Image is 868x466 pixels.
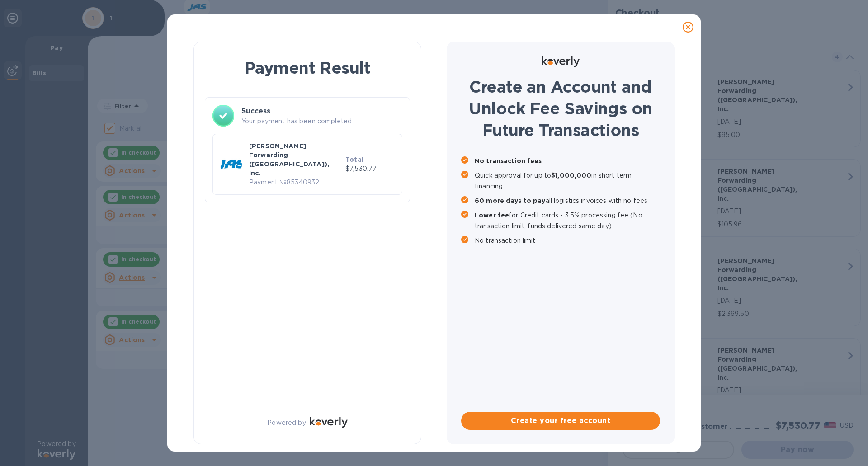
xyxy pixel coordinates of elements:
p: No transaction limit [475,235,660,246]
p: [PERSON_NAME] Forwarding ([GEOGRAPHIC_DATA]), Inc. [249,141,342,178]
p: $7,530.77 [345,164,395,174]
p: all logistics invoices with no fees [475,195,660,206]
p: Your payment has been completed. [241,117,402,126]
button: Create your free account [461,412,660,430]
b: Lower fee [475,212,509,219]
h3: Success [241,106,402,117]
b: No transaction fees [475,157,542,165]
b: 60 more days to pay [475,197,546,204]
b: Total [345,156,363,163]
p: for Credit cards - 3.5% processing fee (No transaction limit, funds delivered same day) [475,210,660,231]
b: $1,000,000 [551,172,591,179]
p: Quick approval for up to in short term financing [475,170,660,192]
span: Create your free account [468,415,653,426]
p: Payment № 85340932 [249,178,342,187]
img: Logo [310,417,348,428]
img: Logo [542,56,580,67]
h1: Create an Account and Unlock Fee Savings on Future Transactions [461,76,660,141]
h1: Payment Result [208,56,406,79]
p: Powered by [267,418,306,428]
